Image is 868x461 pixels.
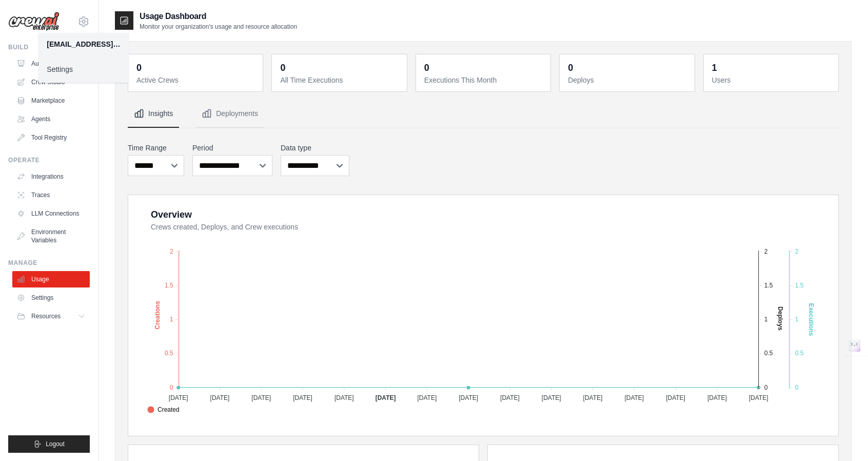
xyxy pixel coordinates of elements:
[8,259,90,267] div: Manage
[170,316,173,323] tspan: 1
[8,12,60,31] img: Logo
[12,168,90,185] a: Integrations
[165,350,173,357] tspan: 0.5
[293,394,312,401] tspan: [DATE]
[140,10,297,23] h2: Usage Dashboard
[12,187,90,203] a: Traces
[280,75,400,85] dt: All Time Executions
[192,143,272,153] label: Period
[666,394,685,401] tspan: [DATE]
[12,205,90,222] a: LLM Connections
[12,92,90,109] a: Marketplace
[169,394,188,401] tspan: [DATE]
[136,75,257,85] dt: Active Crews
[424,61,429,75] div: 0
[136,61,142,75] div: 0
[583,394,603,401] tspan: [DATE]
[795,350,804,357] tspan: 0.5
[151,207,192,222] div: Overview
[8,156,90,164] div: Operate
[154,301,161,330] text: Creations
[195,100,264,128] button: Deployments
[210,394,230,401] tspan: [DATE]
[764,248,768,255] tspan: 2
[764,282,773,289] tspan: 1.5
[47,39,121,49] div: [EMAIL_ADDRESS][DOMAIN_NAME]
[807,303,815,336] text: Executions
[795,316,799,323] tspan: 1
[712,75,832,85] dt: Users
[795,248,799,255] tspan: 2
[12,129,90,146] a: Tool Registry
[147,405,180,414] span: Created
[128,143,184,153] label: Time Range
[128,100,179,128] button: Insights
[140,23,297,31] p: Monitor your organization's usage and resource allocation
[280,61,285,75] div: 0
[12,74,90,90] a: Crew Studio
[31,312,61,320] span: Resources
[281,143,349,153] label: Data type
[712,61,717,75] div: 1
[251,394,271,401] tspan: [DATE]
[764,384,768,391] tspan: 0
[417,394,437,401] tspan: [DATE]
[12,224,90,248] a: Environment Variables
[170,384,173,391] tspan: 0
[12,290,90,306] a: Settings
[749,394,768,401] tspan: [DATE]
[424,75,544,85] dt: Executions This Month
[12,271,90,287] a: Usage
[8,435,90,453] button: Logout
[334,394,354,401] tspan: [DATE]
[170,248,173,255] tspan: 2
[568,61,573,75] div: 0
[151,222,826,232] dt: Crews created, Deploys, and Crew executions
[12,308,90,324] button: Resources
[795,282,804,289] tspan: 1.5
[568,75,688,85] dt: Deploys
[12,55,90,72] a: Automations
[12,111,90,127] a: Agents
[459,394,478,401] tspan: [DATE]
[165,282,173,289] tspan: 1.5
[764,316,768,323] tspan: 1
[46,440,65,448] span: Logout
[38,60,129,79] a: Settings
[542,394,561,401] tspan: [DATE]
[707,394,727,401] tspan: [DATE]
[128,100,839,128] nav: Tabs
[8,43,90,51] div: Build
[795,384,799,391] tspan: 0
[500,394,520,401] tspan: [DATE]
[777,306,784,331] text: Deploys
[764,350,773,357] tspan: 0.5
[624,394,644,401] tspan: [DATE]
[376,394,396,401] tspan: [DATE]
